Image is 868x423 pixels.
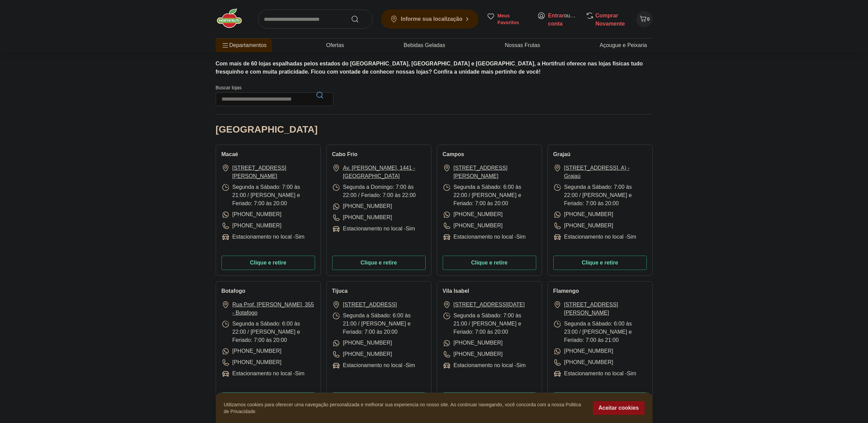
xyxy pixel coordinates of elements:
p: Estacionamento no local - Sim [443,361,526,370]
p: Estacionamento no local - Sim [332,225,415,233]
p: Estacionamento no local - Sim [222,369,305,378]
p: Segunda a Sábado: 6:00 às 22:00 / [PERSON_NAME] e Feriado: 7:00 às 20:00 [222,320,315,344]
p: Estacionamento no local - Sim [332,361,415,370]
h2: Cabo Frio [332,150,358,158]
a: Bebidas Geladas [404,41,445,49]
p: [PHONE_NUMBER] [443,222,503,230]
a: [STREET_ADDRESS][PERSON_NAME] [232,164,315,180]
h2: [GEOGRAPHIC_DATA] [216,123,318,136]
h2: Grajaú [553,150,571,158]
p: [PHONE_NUMBER] [332,202,392,211]
button: Clique e retire [553,256,647,270]
p: Segunda a Sábado: 6:00 às 22:00 / [PERSON_NAME] e Feriado: 7:00 às 20:00 [443,183,536,208]
a: Comprar Novamente [596,13,625,27]
p: Segunda a Sábado: 6:00 às 23:00 / [PERSON_NAME] e Feriado: 7:00 às 21:00 [553,320,647,344]
p: [PHONE_NUMBER] [222,210,282,219]
span: Meus Favoritos [498,12,529,26]
p: Segunda a Sábado: 6:00 às 21:00 / [PERSON_NAME] e Feriado: 7:00 às 20:00 [332,312,426,336]
button: Clique e retire [332,256,426,270]
button: Aceitar cookies [593,401,644,415]
p: Segunda a Sábado: 7:00 às 21:00 / [PERSON_NAME] e Feriado: 7:00 às 20:00 [222,183,315,208]
button: Carrinho [636,11,653,27]
p: Estacionamento no local - Sim [443,233,526,241]
button: Clique e retire [443,256,536,270]
button: Menu [221,37,229,54]
input: search [258,10,373,29]
img: Hortifruti [216,8,250,29]
input: Buscar lojasPesquisar [216,92,333,106]
p: [PHONE_NUMBER] [443,210,503,219]
a: Entrar [548,13,564,18]
p: [PHONE_NUMBER] [332,350,392,359]
a: [STREET_ADDRESS][PERSON_NAME] [564,301,647,317]
button: Submit Search [351,15,367,23]
p: Segunda a Sábado: 7:00 às 21:00 / [PERSON_NAME] e Feriado: 7:00 às 20:00 [443,312,536,336]
span: ou [548,12,579,28]
a: Açougue e Peixaria [600,41,647,49]
a: [STREET_ADDRESS][PERSON_NAME] [454,164,536,180]
span: 0 [647,16,650,22]
a: Meus Favoritos [487,12,529,26]
p: [PHONE_NUMBER] [553,358,613,367]
a: Ofertas [326,41,344,49]
h2: Flamengo [553,287,579,295]
span: Departamentos [221,37,267,54]
p: Utilizamos cookies para oferecer uma navegação personalizada e melhorar sua experiencia no nosso ... [224,401,585,415]
p: Estacionamento no local - Sim [553,233,637,241]
a: Nossas Frutas [505,41,540,49]
p: Com mais de 60 lojas espalhadas pelos estados do [GEOGRAPHIC_DATA], [GEOGRAPHIC_DATA] e [GEOGRAPH... [216,60,653,76]
h2: Botafogo [222,287,245,295]
p: Estacionamento no local - Sim [222,233,305,241]
h2: Tijuca [332,287,348,295]
p: [PHONE_NUMBER] [553,347,613,356]
a: [STREET_ADDRESS][DATE] [454,301,525,309]
a: [STREET_ADDRESS] [343,301,397,309]
p: Segunda a Sábado: 7:00 às 22:00 / [PERSON_NAME] e Feriado: 7:00 às 20:00 [553,183,647,208]
p: [PHONE_NUMBER] [222,358,282,367]
p: [PHONE_NUMBER] [222,222,282,230]
a: Rua Prof. [PERSON_NAME], 355 - Botafogo [232,301,315,317]
b: Informe sua localização [401,16,463,22]
p: [PHONE_NUMBER] [222,347,282,356]
p: Segunda a Domingo: 7:00 às 22:00 / Feriado: 7:00 às 22:00 [332,183,426,199]
a: [STREET_ADDRESS]. A) - Grajaú [564,164,647,180]
p: [PHONE_NUMBER] [443,350,503,359]
a: Av. [PERSON_NAME], 1441 - [GEOGRAPHIC_DATA] [343,164,426,180]
p: Estacionamento no local - Sim [553,369,637,378]
p: [PHONE_NUMBER] [332,339,392,347]
h2: Macaé [222,150,238,158]
p: [PHONE_NUMBER] [332,213,392,222]
p: [PHONE_NUMBER] [553,210,613,219]
p: [PHONE_NUMBER] [443,339,503,347]
h2: Campos [443,150,464,158]
button: Clique e retire [222,256,315,270]
button: Informe sua localização [381,10,479,29]
button: Pesquisar [312,87,328,103]
label: Buscar lojas [216,84,333,106]
p: [PHONE_NUMBER] [553,222,613,230]
h2: Vila Isabel [443,287,469,295]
